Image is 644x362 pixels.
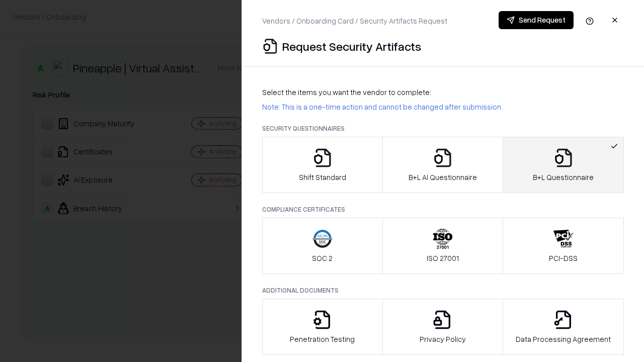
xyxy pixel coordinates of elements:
p: Vendors / Onboarding Card / Security Artifacts Request [262,16,447,26]
p: Penetration Testing [290,334,355,344]
button: B+L Questionnaire [503,137,624,193]
p: Security Questionnaires [262,124,624,133]
button: Shift Standard [262,137,383,193]
button: Data Processing Agreement [503,299,624,355]
p: Data Processing Agreement [516,334,611,344]
button: Send Request [499,11,574,29]
p: SOC 2 [312,253,333,263]
p: B+L Questionnaire [533,172,594,183]
p: Additional Documents [262,286,624,295]
p: Note: This is a one-time action and cannot be changed after submission. [262,102,624,112]
button: SOC 2 [262,218,383,274]
p: Select the items you want the vendor to complete: [262,87,624,98]
button: PCI-DSS [503,218,624,274]
button: ISO 27001 [382,218,504,274]
p: ISO 27001 [427,253,459,263]
button: B+L AI Questionnaire [382,137,504,193]
button: Privacy Policy [382,299,504,355]
p: Privacy Policy [420,334,466,344]
p: Compliance Certificates [262,205,624,214]
p: PCI-DSS [549,253,578,263]
button: Penetration Testing [262,299,383,355]
p: Shift Standard [299,172,346,183]
p: B+L AI Questionnaire [409,172,477,183]
p: Request Security Artifacts [282,38,421,54]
